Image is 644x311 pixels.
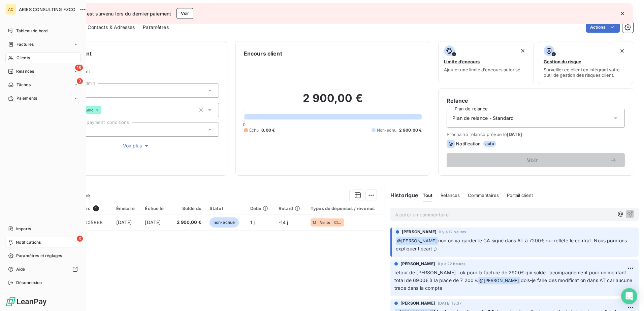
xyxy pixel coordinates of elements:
span: Notifications [16,239,41,245]
span: Plan de relance - Standard [452,115,514,122]
span: 3 [77,236,83,242]
span: il y a 22 heures [438,262,465,266]
span: Notification [456,141,481,146]
span: non-échue [210,217,239,228]
span: Un problème est survenu lors du dernier paiement [56,10,171,17]
div: Échue le [145,206,166,211]
h2: 2 900,00 € [244,92,422,112]
div: Statut [210,206,242,211]
span: Voir [455,158,610,163]
span: Paramètres et réglages [16,253,62,259]
span: Propriétés Client [54,69,219,78]
span: [DATE] [116,219,132,225]
span: Commentaires [468,193,499,198]
span: Tableau de bord [16,28,47,34]
span: [PERSON_NAME] [400,300,435,306]
div: Types de dépenses / revenus [311,206,381,211]
span: Relances [441,193,460,198]
span: 0 [243,122,246,127]
span: non on va garder le CA signé dans AT à 7200€ qui reflète le contrat. Nous pourrons expliquer l'éc... [396,238,629,251]
span: ARIES CONSULTING FZCO [19,7,75,12]
span: [DATE] [507,132,522,137]
span: [DATE] 13:37 [438,301,461,305]
div: Solde dû [174,206,201,211]
button: Voir [447,153,625,167]
span: @ [PERSON_NAME] [478,277,520,285]
span: Imports [16,226,31,232]
span: [DATE] [145,219,161,225]
span: Clients [17,55,30,61]
span: Relances [16,68,34,74]
span: Limite d’encours [444,59,480,64]
span: [PERSON_NAME] [400,261,435,267]
button: Voir plus [54,142,219,149]
div: Émise le [116,206,137,211]
span: @ [PERSON_NAME] [396,237,438,245]
span: Aide [16,266,25,272]
span: Tout [423,193,433,198]
span: Gestion du risque [544,59,581,64]
div: Délai [250,206,270,211]
img: Logo LeanPay [5,296,47,307]
span: Tâches [17,82,31,88]
h6: Historique [385,191,419,199]
span: 1.1 _ Vente _ Clients [313,220,342,224]
span: auto [483,141,496,147]
input: Ajouter une valeur [101,107,107,113]
span: Portail client [507,193,533,198]
span: 1 j [250,219,255,225]
span: Déconnexion [16,280,42,286]
button: Actions [586,22,620,33]
span: 2 900,00 € [399,127,422,133]
span: 0,00 € [261,127,275,133]
a: Aide [5,264,80,275]
span: Factures [17,41,34,47]
span: -14 j [279,219,288,225]
span: [PERSON_NAME] [402,229,437,235]
div: Open Intercom Messenger [621,288,637,304]
div: Retard [279,206,302,211]
span: 2 900,00 € [174,219,201,226]
span: Ajouter une limite d’encours autorisé [444,67,520,72]
span: 1 [93,205,99,211]
span: Paiements [17,95,37,101]
span: Contacts & Adresses [88,24,135,31]
span: Prochaine relance prévue le [447,132,625,137]
span: il y a 12 heures [439,230,466,234]
h6: Informations client [41,49,219,58]
button: Voir [176,8,193,19]
h6: Encours client [244,49,282,58]
h6: Relance [447,97,625,105]
button: Limite d’encoursAjouter une limite d’encours autorisé [438,41,534,84]
span: 18 [75,65,83,71]
span: Voir plus [123,142,150,149]
span: Surveiller ce client en intégrant votre outil de gestion des risques client. [544,67,627,78]
span: Non-échu [377,127,396,133]
span: Échu [249,127,259,133]
span: retour de [PERSON_NAME] : ok pour la facture de 2900€ qui solde l'acompagnement pour un montant t... [394,270,627,283]
span: 3 [77,78,83,84]
div: AC [5,4,16,15]
button: Gestion du risqueSurveiller ce client en intégrant votre outil de gestion des risques client. [538,41,633,84]
span: Paramètres [143,24,169,31]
